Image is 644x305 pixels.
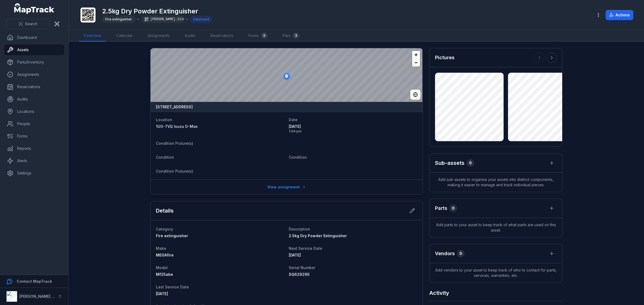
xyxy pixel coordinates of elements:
canvas: Map [151,48,422,102]
a: Forms [4,131,64,142]
span: Add vendors to your asset to keep track of who to contact for parts, services, warranties, etc. [430,263,562,282]
span: Condition [289,155,307,159]
button: Zoom in [412,51,420,59]
a: MapTrack [14,3,54,14]
span: 1UG-7VQ Isuzu D-Max [156,124,198,129]
div: 3 [293,32,299,39]
h3: Parts [435,204,447,212]
span: Model [156,265,168,270]
span: Fire extinguisher [105,17,132,21]
a: Alerts [4,155,64,166]
span: Add parts to your asset to keep track of what parts are used on this asset. [430,218,562,237]
span: [DATE] [289,253,301,257]
div: 0 [261,32,268,39]
div: [PERSON_NAME]-2116 [141,16,184,23]
span: Serial Number [289,265,315,270]
span: MEGAfire [156,253,174,257]
span: Description [289,227,310,231]
a: View assignment [264,182,310,192]
span: Add sub-assets to organise your assets into distinct components, making it easier to manage and t... [430,173,562,192]
time: 5/9/2025, 12:00:00 AM [156,291,168,296]
strong: Contact MapTrack [17,279,52,284]
a: Parts/Inventory [4,57,64,68]
a: Files3 [278,30,303,42]
h2: Details [156,207,174,214]
span: Location [156,117,172,122]
h2: Sub-assets [435,159,464,167]
a: Reservations [206,30,238,42]
button: Search [6,19,50,29]
h2: Activity [429,289,449,297]
a: Dashboard [4,32,64,43]
span: Fire extinguisher [156,233,188,238]
span: Next Service Date [289,246,322,251]
div: Deployed [190,16,212,23]
span: Mf25abe [156,272,173,277]
div: 0 [467,159,474,167]
span: Condition Picture(s) [156,141,193,146]
button: Switch to Satellite View [410,90,420,100]
a: Reservations [4,81,64,92]
div: 0 [449,204,457,212]
a: Forms0 [244,30,272,42]
a: Overview [79,30,106,42]
span: [DATE] [156,291,168,296]
a: Calendar [112,30,137,42]
div: 0 [457,250,464,257]
a: Assignments [4,69,64,80]
button: Zoom out [412,59,420,66]
a: Reports [4,143,64,154]
span: Condition Picture(s) [156,169,193,173]
button: Actions [606,10,633,20]
span: Condition [156,155,174,159]
span: SQ629295 [289,272,310,277]
h1: 2.5kg Dry Powder Extinguisher [102,7,212,16]
h3: Pictures [435,54,455,61]
span: Search [25,21,38,27]
a: Settings [4,168,64,178]
span: Make [156,246,166,251]
span: 2.5kg Dry Powder Extinguisher [289,233,347,238]
time: 11/9/2025, 12:00:00 AM [289,253,301,257]
a: Audits [180,30,200,42]
a: Locations [4,106,64,117]
span: Date [289,117,298,122]
a: Audits [4,94,64,105]
a: Assignments [143,30,174,42]
span: Category [156,227,173,231]
a: Assets [4,44,64,55]
strong: [STREET_ADDRESS] [156,104,193,110]
time: 9/23/2025, 1:04:25 PM [289,124,417,133]
span: [DATE] [289,124,417,129]
a: 1UG-7VQ Isuzu D-Max [156,124,284,129]
strong: [PERSON_NAME] Air [19,294,57,299]
span: 1:04 pm [289,129,417,133]
span: Last Service Date [156,285,189,289]
a: People [4,118,64,129]
h3: Vendors [435,250,455,257]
